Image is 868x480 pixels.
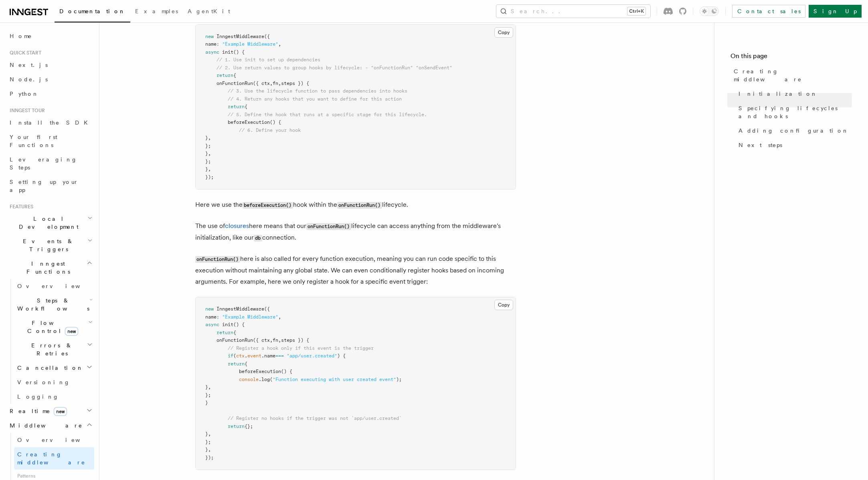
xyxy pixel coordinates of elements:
span: () { [281,369,292,374]
span: return [228,361,245,367]
span: } [205,151,208,156]
span: . [245,353,247,359]
a: Creating middleware [14,447,94,470]
span: async [205,49,219,55]
span: // 4. Return any hooks that you want to define for this action [228,96,402,102]
code: onFunctionRun() [337,202,382,209]
span: ({ ctx [253,81,270,86]
span: async [205,322,219,327]
span: Flow Control [14,319,88,335]
span: steps }) { [281,337,309,343]
span: : [216,41,219,47]
a: Versioning [14,375,94,389]
button: Copy [494,27,513,38]
span: , [208,447,211,452]
button: Events & Triggers [6,234,94,256]
span: } [205,431,208,437]
a: Initialization [735,87,852,101]
span: , [278,41,281,47]
div: Inngest Functions [6,279,94,404]
span: , [270,337,273,343]
span: }; [205,159,211,164]
span: , [208,431,211,437]
span: }); [205,455,214,460]
span: event [247,353,261,359]
span: } [205,384,208,390]
span: ({ [264,306,270,312]
code: beforeExecution() [243,202,293,209]
span: }; [205,392,211,398]
button: Errors & Retries [14,338,94,361]
span: Documentation [59,8,125,14]
a: Logging [14,389,94,404]
span: Versioning [17,379,70,385]
span: } [205,447,208,452]
a: Python [6,87,94,101]
a: Install the SDK [6,115,94,130]
a: AgentKit [183,2,235,22]
span: Examples [135,8,178,14]
span: { [233,330,236,335]
button: Steps & Workflows [14,293,94,316]
span: : [216,314,219,320]
span: Creating middleware [734,67,852,83]
span: new [205,306,214,312]
button: Local Development [6,212,94,234]
a: Next.js [6,58,94,72]
span: Quick start [6,50,41,56]
span: InngestMiddleware [216,306,264,312]
span: Setting up your app [10,179,79,193]
span: Logging [17,393,59,400]
span: name [205,41,216,47]
span: beforeExecution [239,369,281,374]
span: AgentKit [188,8,230,14]
span: }; [205,439,211,445]
span: if [228,353,233,359]
a: Home [6,29,94,43]
span: Errors & Retries [14,341,87,357]
span: console [239,377,259,382]
a: Adding configuration [735,123,852,138]
span: {}; [245,424,253,429]
span: Leveraging Steps [10,156,77,171]
span: , [278,314,281,320]
a: Leveraging Steps [6,152,94,175]
span: , [208,135,211,141]
span: , [208,384,211,390]
code: onFunctionRun() [306,223,351,230]
span: Initialization [739,90,817,98]
span: Events & Triggers [6,237,87,253]
span: Specifying lifecycles and hooks [739,104,852,120]
a: Setting up your app [6,175,94,197]
span: Adding configuration [739,127,849,135]
span: InngestMiddleware [216,34,264,39]
span: , [278,337,281,343]
span: name [205,314,216,320]
span: Next.js [10,62,48,68]
span: () { [233,322,245,327]
button: Search...Ctrl+K [496,5,650,18]
span: // Register no hooks if the trigger was not `app/user.created` [228,415,402,421]
span: ( [270,377,273,382]
a: closures [225,222,249,230]
code: db [254,235,262,242]
a: Your first Functions [6,130,94,152]
button: Copy [494,300,513,310]
span: ); [396,377,402,382]
span: Next steps [739,141,782,149]
code: onFunctionRun() [195,256,240,263]
p: here is also called for every function execution, meaning you can run code specific to this execu... [195,253,516,287]
a: Specifying lifecycles and hooks [735,101,852,123]
a: Overview [14,279,94,293]
span: { [233,73,236,78]
span: .name [261,353,275,359]
span: Steps & Workflows [14,296,89,313]
span: init [222,322,233,327]
span: // Register a hook only if this event is the trigger [228,345,374,351]
span: === [275,353,284,359]
a: Node.js [6,72,94,87]
span: } [205,166,208,172]
span: Node.js [10,76,48,83]
span: Overview [17,437,100,443]
span: , [270,81,273,86]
